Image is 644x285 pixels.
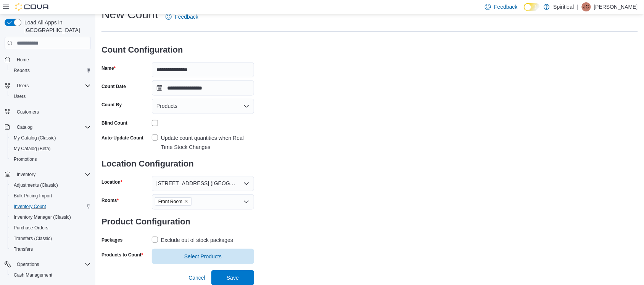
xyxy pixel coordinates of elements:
span: Cash Management [11,271,91,280]
label: Location [101,179,122,185]
label: Name [101,65,116,71]
input: Dark Mode [524,3,540,11]
span: Inventory [14,170,91,179]
span: Users [17,83,29,89]
div: Justin C [582,2,591,11]
label: Count Date [101,83,126,90]
span: Reports [11,66,91,75]
h3: Location Configuration [101,152,254,176]
button: Transfers [8,244,94,255]
span: Purchase Orders [11,223,91,232]
span: Products [156,101,177,110]
a: Feedback [163,9,201,24]
span: Users [14,93,26,99]
button: Cash Management [8,270,94,280]
h3: Count Configuration [101,38,254,62]
label: Count By [101,102,122,108]
span: Inventory Manager (Classic) [14,214,71,220]
label: Packages [101,237,122,243]
span: Adjustments (Classic) [11,181,91,190]
span: Bulk Pricing Import [14,193,52,199]
button: Purchase Orders [8,223,94,233]
span: My Catalog (Classic) [14,135,56,141]
button: Catalog [2,122,94,133]
span: Reports [14,67,30,74]
span: Front Room [158,198,182,205]
span: [STREET_ADDRESS] ([GEOGRAPHIC_DATA]) [156,179,236,188]
span: Transfers (Classic) [14,235,52,242]
span: My Catalog (Beta) [11,144,91,153]
div: Exclude out of stock packages [161,235,233,245]
a: Transfers (Classic) [11,234,55,243]
button: Open list of options [243,103,250,109]
span: Users [11,92,91,101]
button: Users [14,81,32,90]
a: Transfers [11,245,36,254]
span: Operations [17,261,39,267]
label: Rooms [101,197,119,203]
img: Cova [15,3,50,11]
a: Adjustments (Classic) [11,181,61,190]
span: Customers [14,107,91,117]
button: Inventory [2,169,94,180]
span: Adjustments (Classic) [14,182,58,188]
span: Inventory Manager (Classic) [11,213,91,222]
button: Adjustments (Classic) [8,180,94,191]
a: My Catalog (Beta) [11,144,54,153]
button: My Catalog (Beta) [8,143,94,154]
a: Users [11,92,29,101]
span: Bulk Pricing Import [11,191,91,200]
span: Inventory Count [14,203,46,210]
span: Select Products [184,253,222,260]
p: [PERSON_NAME] [594,2,638,11]
span: Cancel [188,274,205,282]
span: Save [227,274,239,282]
a: Bulk Pricing Import [11,191,55,200]
button: Home [2,54,94,65]
span: Transfers [14,246,33,252]
button: Select Products [152,249,254,264]
h1: New Count [101,7,158,22]
button: Inventory [14,170,39,179]
button: Inventory Manager (Classic) [8,212,94,223]
button: Reports [8,65,94,76]
button: Transfers (Classic) [8,233,94,244]
a: Home [14,55,32,64]
button: Remove Front Room from selection in this group [184,199,188,204]
button: Users [8,91,94,102]
p: | [577,2,579,11]
button: Operations [14,260,42,269]
span: Operations [14,260,91,269]
span: My Catalog (Classic) [11,133,91,142]
a: Reports [11,66,33,75]
span: Home [17,57,29,63]
h3: Product Configuration [101,210,254,234]
a: My Catalog (Classic) [11,133,59,142]
span: Catalog [14,123,91,132]
span: Inventory [17,171,35,178]
span: My Catalog (Beta) [14,146,51,152]
span: Feedback [494,3,517,11]
span: Inventory Count [11,202,91,211]
label: Products to Count [101,252,143,258]
span: Cash Management [14,272,52,278]
a: Inventory Count [11,202,49,211]
span: Customers [17,109,39,115]
p: Spiritleaf [554,2,574,11]
input: Press the down key to open a popover containing a calendar. [152,80,254,96]
a: Purchase Orders [11,223,52,232]
span: Home [14,54,91,64]
span: Promotions [11,155,91,164]
button: Customers [2,106,94,117]
a: Customers [14,107,42,117]
span: Load All Apps in [GEOGRAPHIC_DATA] [21,19,91,34]
a: Inventory Manager (Classic) [11,213,74,222]
a: Promotions [11,155,40,164]
button: Promotions [8,154,94,165]
button: Bulk Pricing Import [8,191,94,201]
button: Open list of options [243,181,250,187]
span: Catalog [17,124,32,130]
span: Transfers (Classic) [11,234,91,243]
span: Purchase Orders [14,225,48,231]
